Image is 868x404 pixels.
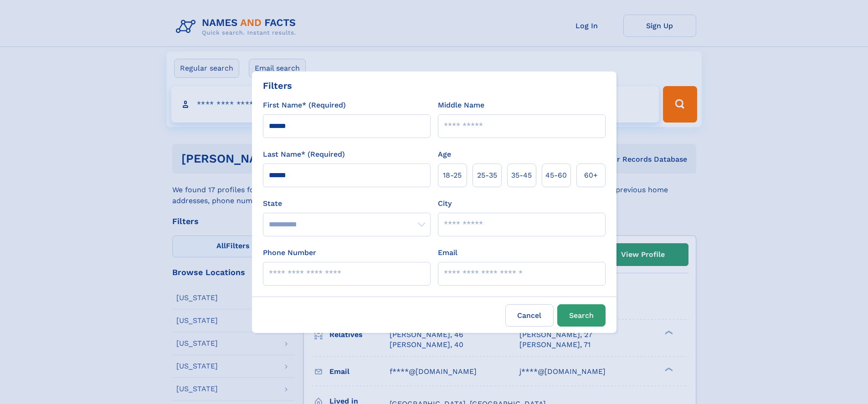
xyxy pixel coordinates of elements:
span: 18‑25 [443,170,462,181]
label: Last Name* (Required) [263,149,345,160]
span: 60+ [584,170,598,181]
span: 25‑35 [477,170,497,181]
button: Search [557,304,606,327]
label: Middle Name [438,100,484,111]
label: Cancel [505,304,554,327]
label: Age [438,149,451,160]
label: State [263,198,431,209]
span: 45‑60 [545,170,567,181]
label: First Name* (Required) [263,100,346,111]
div: Filters [263,79,292,92]
label: Email [438,247,457,258]
label: Phone Number [263,247,316,258]
label: City [438,198,452,209]
span: 35‑45 [511,170,532,181]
